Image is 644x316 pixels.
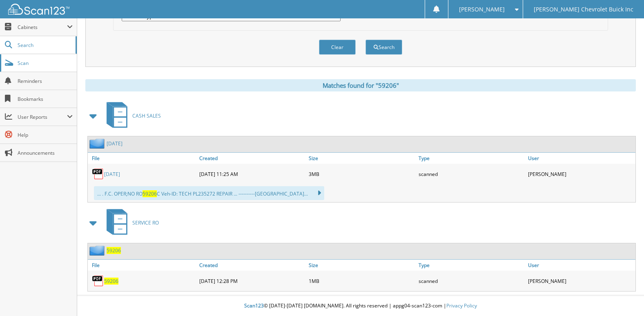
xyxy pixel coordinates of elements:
[18,96,73,102] span: Bookmarks
[77,296,644,316] div: © [DATE]-[DATE] [DOMAIN_NAME]. All rights reserved | appg04-scan123-com |
[534,7,633,12] span: [PERSON_NAME] Chevrolet Buick Inc
[365,40,402,55] button: Search
[446,302,477,309] a: Privacy Policy
[88,260,197,271] a: File
[107,140,123,147] a: [DATE]
[197,260,307,271] a: Created
[526,273,635,289] div: [PERSON_NAME]
[18,131,73,138] span: Help
[107,247,121,254] a: 59206
[18,60,73,67] span: Scan
[459,7,505,12] span: [PERSON_NAME]
[89,138,107,149] img: folder2.png
[307,153,416,164] a: Size
[319,40,356,55] button: Clear
[18,24,67,31] span: Cabinets
[18,78,73,85] span: Reminders
[132,219,159,226] span: SERVICE RO
[88,153,197,164] a: File
[197,273,307,289] div: [DATE] 12:28 PM
[18,42,71,49] span: Search
[94,186,324,200] div: ... . F.C. OPER;NO RO C Veh-ID: TECH PL235272 REPAIR ... ----------[GEOGRAPHIC_DATA]...
[307,166,416,182] div: 3MB
[307,260,416,271] a: Size
[143,190,157,197] span: 59206
[244,302,264,309] span: Scan123
[104,278,118,285] a: 59206
[102,207,159,239] a: SERVICE RO
[102,100,161,132] a: CASH SALES
[417,153,526,164] a: Type
[197,153,307,164] a: Created
[526,260,635,271] a: User
[92,275,104,287] img: PDF.png
[417,273,526,289] div: scanned
[89,245,107,256] img: folder2.png
[526,166,635,182] div: [PERSON_NAME]
[417,166,526,182] div: scanned
[8,4,69,15] img: scan123-logo-white.svg
[526,153,635,164] a: User
[307,273,416,289] div: 1MB
[92,168,104,180] img: PDF.png
[18,113,67,120] span: User Reports
[417,260,526,271] a: Type
[18,149,73,156] span: Announcements
[132,112,161,119] span: CASH SALES
[197,166,307,182] div: [DATE] 11:25 AM
[85,79,636,91] div: Matches found for "59206"
[104,171,120,178] a: [DATE]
